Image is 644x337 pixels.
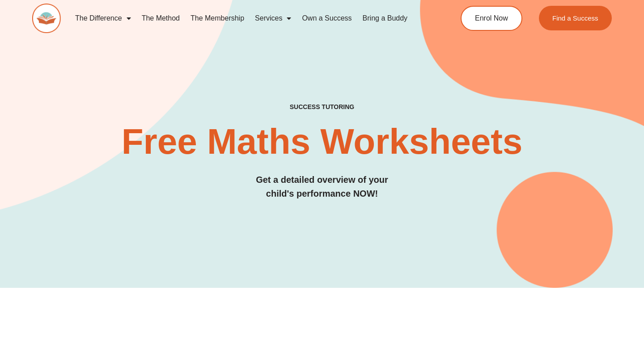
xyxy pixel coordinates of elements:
a: Find a Success [539,6,612,30]
h3: Get a detailed overview of your child's performance NOW! [32,173,612,201]
nav: Menu [70,8,428,29]
a: Own a Success [297,8,357,29]
span: Enrol Now [475,15,508,22]
a: The Membership [185,8,250,29]
h2: Free Maths Worksheets​ [32,124,612,160]
a: Enrol Now [461,6,522,31]
h4: SUCCESS TUTORING​ [32,103,612,111]
a: Bring a Buddy [357,8,413,29]
a: The Difference [70,8,136,29]
span: Find a Success [552,15,598,21]
a: The Method [136,8,185,29]
a: Services [250,8,297,29]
